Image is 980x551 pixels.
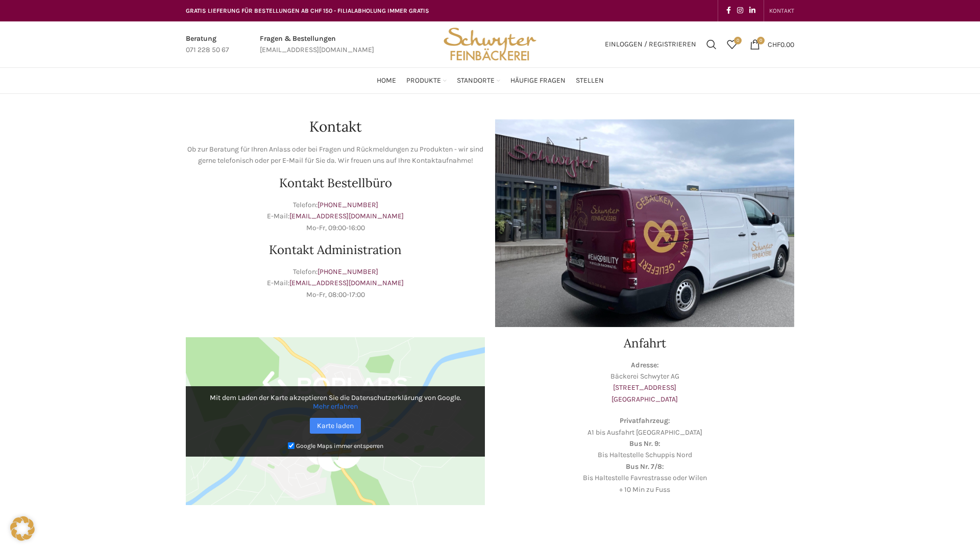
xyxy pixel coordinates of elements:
a: Infobox link [260,33,374,56]
a: Home [377,70,396,91]
span: Einloggen / Registrieren [605,41,696,48]
input: Google Maps immer entsperren [288,442,295,449]
a: 0 [722,34,742,55]
p: Bäckerei Schwyter AG [495,360,794,406]
a: Mehr erfahren [313,402,358,411]
span: KONTAKT [769,7,794,14]
a: KONTAKT [769,1,794,21]
a: Stellen [576,70,604,91]
a: Häufige Fragen [510,70,566,91]
a: Karte laden [310,418,361,434]
p: Ob zur Beratung für Ihren Anlass oder bei Fragen und Rückmeldungen zu Produkten - wir sind gerne ... [186,144,485,167]
span: 0 [757,37,765,44]
h1: Kontakt [186,119,485,134]
div: Secondary navigation [764,1,799,21]
a: Linkedin social link [746,4,758,18]
h2: Kontakt Bestellbüro [186,177,485,189]
div: Main navigation [181,70,799,91]
span: 0 [734,37,742,44]
a: Instagram social link [734,4,746,18]
a: 0 CHF0.00 [745,34,799,55]
strong: Adresse: [631,361,659,369]
span: Produkte [406,76,441,86]
span: Home [377,76,396,86]
span: Standorte [457,76,495,86]
div: Meine Wunschliste [722,34,742,55]
a: Standorte [457,70,500,91]
h2: Kontakt Administration [186,244,485,256]
p: Mit dem Laden der Karte akzeptieren Sie die Datenschutzerklärung von Google. [193,393,478,411]
span: Häufige Fragen [510,76,566,86]
p: Telefon: E-Mail: Mo-Fr, 08:00-17:00 [186,266,485,300]
a: Site logo [440,39,540,48]
a: [PHONE_NUMBER] [317,267,378,276]
span: Stellen [576,76,604,86]
a: Facebook social link [723,4,734,18]
a: [EMAIL_ADDRESS][DOMAIN_NAME] [289,279,404,287]
a: Einloggen / Registrieren [600,34,701,55]
bdi: 0.00 [768,40,794,48]
span: GRATIS LIEFERUNG FÜR BESTELLUNGEN AB CHF 150 - FILIALABHOLUNG IMMER GRATIS [186,7,429,14]
a: [STREET_ADDRESS][GEOGRAPHIC_DATA] [611,383,678,403]
strong: Bus Nr. 7/8: [626,462,664,471]
small: Google Maps immer entsperren [296,442,383,449]
span: CHF [768,40,780,48]
a: Infobox link [186,33,229,56]
a: [PHONE_NUMBER] [317,201,378,209]
p: Telefon: E-Mail: Mo-Fr, 09:00-16:00 [186,199,485,234]
p: A1 bis Ausfahrt [GEOGRAPHIC_DATA] Bis Haltestelle Schuppis Nord Bis Haltestelle Favrestrasse oder... [495,415,794,495]
img: Google Maps [186,337,485,506]
strong: Privatfahrzeug: [620,416,670,425]
a: [EMAIL_ADDRESS][DOMAIN_NAME] [289,212,404,220]
a: Suchen [701,34,722,55]
strong: Bus Nr. 9: [629,439,660,448]
img: Bäckerei Schwyter [440,21,540,67]
h2: Anfahrt [495,337,794,349]
a: Produkte [406,70,447,91]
